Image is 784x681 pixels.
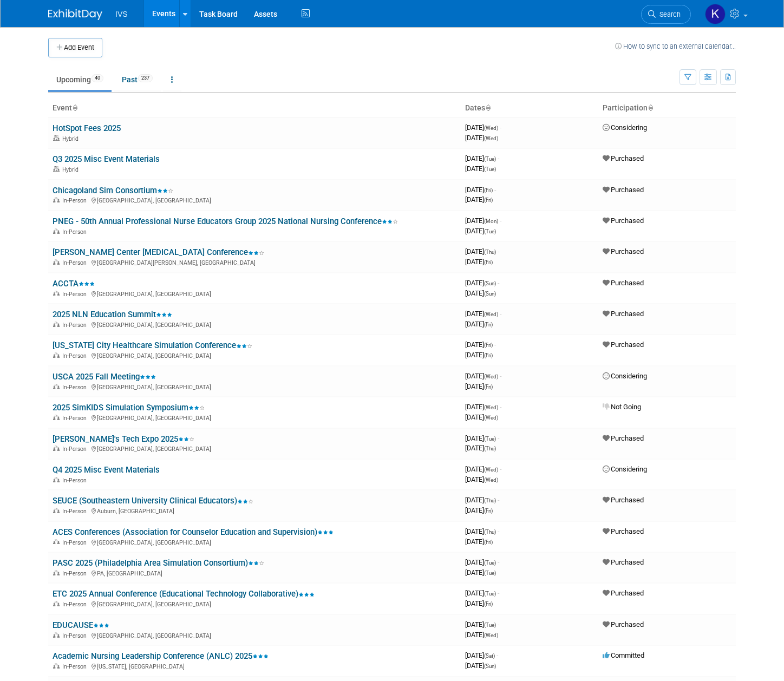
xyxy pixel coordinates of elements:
span: (Mon) [484,218,498,224]
span: [DATE] [465,475,498,483]
span: [DATE] [465,289,496,297]
span: - [494,340,496,349]
span: (Tue) [484,156,496,162]
a: PASC 2025 (Philadelphia Area Simulation Consortium) [53,558,264,568]
span: In-Person [62,259,90,266]
a: 2025 SimKIDS Simulation Symposium [53,403,205,412]
div: [GEOGRAPHIC_DATA], [GEOGRAPHIC_DATA] [53,444,456,453]
a: Chicagoland Sim Consortium [53,186,173,195]
span: (Thu) [484,249,496,255]
span: [DATE] [465,310,501,318]
a: Academic Nursing Leadership Conference (ANLC) 2025 [53,651,269,661]
span: (Wed) [484,135,498,141]
span: (Wed) [484,404,498,410]
span: [DATE] [465,434,499,442]
a: [US_STATE] City Healthcare Simulation Conference [53,340,252,350]
span: (Sun) [484,291,496,297]
a: EDUCAUSE [53,620,109,630]
img: In-Person Event [53,446,60,451]
span: - [498,279,499,287]
span: Purchased [603,620,644,628]
a: Sort by Event Name [72,103,77,112]
span: (Sun) [484,663,496,669]
span: (Thu) [484,497,496,503]
span: Considering [603,465,647,473]
span: In-Person [62,228,90,235]
span: - [500,403,501,411]
span: (Fri) [484,601,493,607]
span: [DATE] [465,279,499,287]
a: PNEG - 50th Annual Professional Nurse Educators Group 2025 National Nursing Conference [53,217,398,226]
span: In-Person [62,197,90,204]
span: (Tue) [484,436,496,442]
span: Considering [603,372,647,380]
span: [DATE] [465,154,499,162]
span: (Tue) [484,560,496,566]
span: [DATE] [465,258,493,266]
img: In-Person Event [53,632,60,638]
img: ExhibitDay [48,9,102,20]
span: - [498,434,499,442]
span: (Wed) [484,415,498,421]
span: 237 [138,74,153,82]
div: [GEOGRAPHIC_DATA], [GEOGRAPHIC_DATA] [53,195,456,204]
span: [DATE] [465,123,501,132]
img: In-Person Event [53,508,60,513]
div: [GEOGRAPHIC_DATA], [GEOGRAPHIC_DATA] [53,320,456,329]
span: - [498,558,499,566]
span: In-Person [62,632,90,639]
span: [DATE] [465,351,493,359]
span: Search [656,10,681,18]
a: ACES Conferences (Association for Counselor Education and Supervision) [53,527,334,537]
span: Not Going [603,403,641,411]
div: [GEOGRAPHIC_DATA], [GEOGRAPHIC_DATA] [53,538,456,546]
img: In-Person Event [53,570,60,575]
span: - [500,310,501,318]
span: [DATE] [465,496,499,504]
span: Purchased [603,589,644,597]
a: SEUCE (Southeastern University Clinical Educators) [53,496,253,506]
span: (Fri) [484,259,493,265]
span: (Fri) [484,384,493,390]
a: Search [641,5,691,24]
span: [DATE] [465,227,496,235]
span: - [500,123,501,132]
span: (Fri) [484,352,493,358]
span: In-Person [62,601,90,608]
a: ACCTA [53,279,95,289]
span: [DATE] [465,165,496,173]
a: USCA 2025 Fall Meeting [53,372,156,382]
img: In-Person Event [53,197,60,202]
div: [GEOGRAPHIC_DATA], [GEOGRAPHIC_DATA] [53,351,456,359]
span: In-Person [62,352,90,359]
span: [DATE] [465,465,501,473]
img: In-Person Event [53,539,60,545]
img: In-Person Event [53,352,60,358]
span: Purchased [603,279,644,287]
span: In-Person [62,508,90,515]
div: [US_STATE], [GEOGRAPHIC_DATA] [53,662,456,670]
span: IVS [115,10,128,18]
img: Hybrid Event [53,166,60,172]
div: [GEOGRAPHIC_DATA], [GEOGRAPHIC_DATA] [53,413,456,422]
img: In-Person Event [53,322,60,327]
span: - [498,496,499,504]
img: In-Person Event [53,384,60,389]
span: - [498,589,499,597]
span: Purchased [603,340,644,349]
span: [DATE] [465,413,498,421]
span: [DATE] [465,217,501,225]
span: (Tue) [484,570,496,576]
div: [GEOGRAPHIC_DATA], [GEOGRAPHIC_DATA] [53,382,456,391]
span: [DATE] [465,620,499,628]
span: Hybrid [62,166,82,173]
th: Event [48,99,461,117]
span: Hybrid [62,135,82,142]
div: Auburn, [GEOGRAPHIC_DATA] [53,506,456,515]
span: (Wed) [484,632,498,638]
span: (Fri) [484,508,493,514]
a: [PERSON_NAME] Center [MEDICAL_DATA] Conference [53,247,264,257]
span: (Tue) [484,166,496,172]
span: In-Person [62,539,90,546]
span: In-Person [62,291,90,298]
